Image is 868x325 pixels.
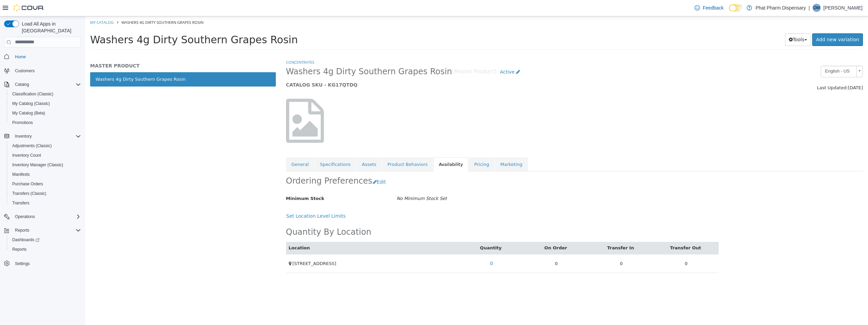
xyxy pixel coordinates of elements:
[19,20,81,34] span: Load All Apps in [GEOGRAPHIC_DATA]
[201,43,229,48] a: Concentrates
[5,17,213,29] span: Washers 4g Dirty Southern Grapes Rosin
[201,65,631,72] h5: CATALOG SKU - KG17QTDQ
[12,53,29,61] a: Home
[201,194,265,206] button: Set Location Level Limits
[5,46,191,52] h5: MASTER PRODUCT
[736,49,778,61] a: English - US
[12,132,81,140] span: Inventory
[10,245,29,253] a: Reports
[10,189,81,198] span: Transfers (Classic)
[15,68,35,74] span: Customers
[395,229,418,234] a: Quantity
[7,245,84,254] button: Reports
[10,180,81,188] span: Purchase Orders
[12,132,34,140] button: Inventory
[15,228,29,233] span: Reports
[12,172,30,177] span: Manifests
[12,237,39,243] span: Dashboards
[12,247,27,252] span: Reports
[10,109,81,117] span: My Catalog (Beta)
[15,134,32,139] span: Inventory
[439,238,504,256] td: 0
[7,170,84,179] button: Manifests
[14,4,44,11] img: Cova
[12,153,41,158] span: Inventory Count
[814,4,820,12] span: DM
[10,90,81,98] span: Classification (Classic)
[10,151,44,159] a: Inventory Count
[1,212,84,221] button: Operations
[10,199,32,207] a: Transfers
[36,3,118,9] span: Washers 4g Dirty Southern Grapes Rosin
[4,49,81,286] nav: Complex example
[415,53,430,58] span: Active
[201,211,286,221] h2: Quantity By Location
[12,120,33,125] span: Promotions
[692,1,726,15] a: Feedback
[700,17,726,30] button: Tools
[7,198,84,208] button: Transfers
[10,99,81,108] span: My Catalog (Classic)
[459,229,483,234] a: On Order
[5,3,29,9] a: My Catalog
[10,119,81,127] span: Promotions
[5,56,191,70] a: Washers 4g Dirty Southern Grapes Rosin
[813,4,821,12] div: Devyn Mckee
[10,142,81,150] span: Adjustments (Classic)
[12,91,53,97] span: Classification (Classic)
[736,50,769,60] span: English - US
[10,199,81,207] span: Transfers
[201,141,229,155] a: General
[348,141,383,155] a: Availability
[410,141,443,155] a: Marketing
[703,4,723,11] span: Feedback
[1,66,84,76] button: Customers
[12,162,63,168] span: Inventory Manager (Classic)
[287,159,305,172] button: Edit
[504,238,569,256] td: 0
[729,4,743,12] input: Dark Mode
[1,258,84,268] button: Settings
[10,170,32,179] a: Manifests
[10,161,81,169] span: Inventory Manager (Classic)
[7,99,84,108] button: My Catalog (Classic)
[729,12,729,12] span: Dark Mode
[10,90,56,98] a: Classification (Classic)
[12,213,38,221] button: Operations
[1,226,84,235] button: Reports
[15,54,26,60] span: Home
[271,141,297,155] a: Assets
[12,226,81,234] span: Reports
[727,17,778,30] a: Add new variation
[808,4,810,12] p: |
[297,141,348,155] a: Product Behaviors
[763,69,778,74] span: [DATE]
[207,245,251,250] span: [STREET_ADDRESS]
[12,101,50,106] span: My Catalog (Classic)
[522,229,550,234] a: Transfer In
[201,180,239,185] span: Minimum Stock
[12,213,81,221] span: Operations
[585,229,617,234] a: Transfer Out
[15,82,29,87] span: Catalog
[10,99,53,108] a: My Catalog (Classic)
[204,228,226,235] button: Location
[7,189,84,198] button: Transfers (Classic)
[1,131,84,141] button: Inventory
[10,161,66,169] a: Inventory Manager (Classic)
[12,181,43,187] span: Purchase Orders
[15,261,30,266] span: Settings
[7,235,84,245] a: Dashboards
[755,4,806,12] p: Phat Pharm Dispensary
[312,180,362,185] i: No Minimum Stock Set
[732,69,763,74] span: Last Updated:
[7,151,84,160] button: Inventory Count
[10,189,49,198] a: Transfers (Classic)
[10,151,81,159] span: Inventory Count
[1,80,84,89] button: Catalog
[12,52,81,61] span: Home
[411,49,439,62] a: Active
[7,179,84,189] button: Purchase Orders
[12,191,46,196] span: Transfers (Classic)
[10,245,81,253] span: Reports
